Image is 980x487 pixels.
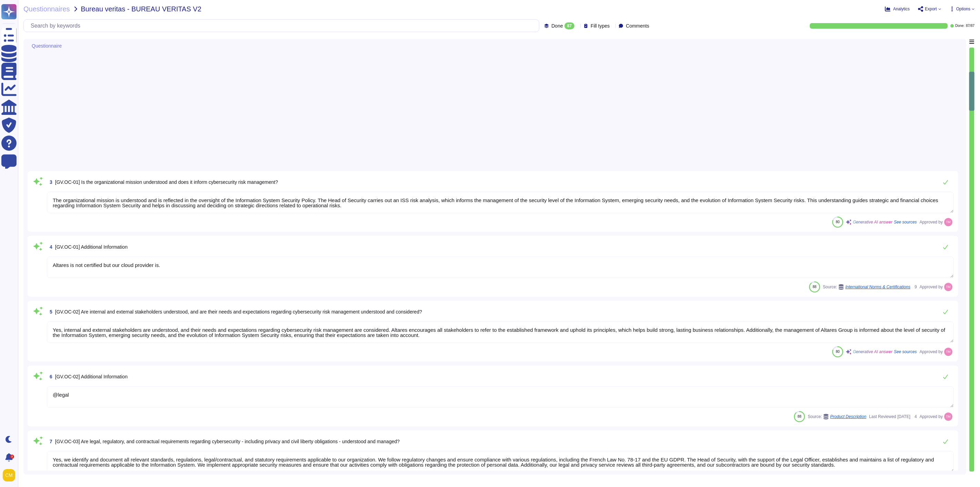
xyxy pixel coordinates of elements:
[47,192,954,213] textarea: The organizational mission is understood and is reflected in the oversight of the Information Sys...
[944,218,952,226] img: user
[797,415,801,418] span: 88
[845,285,910,289] span: International Norms & Certifications
[920,220,943,224] span: Approved by
[3,469,15,481] img: user
[925,7,937,11] span: Export
[32,43,62,48] span: Questionnaire
[920,285,943,289] span: Approved by
[47,257,954,278] textarea: Altares is not certified but our cloud provider is.
[47,309,52,314] span: 5
[836,220,839,224] span: 80
[920,415,943,419] span: Approved by
[27,20,539,32] input: Search by keywords
[47,245,52,249] span: 4
[955,24,964,28] span: Done:
[10,455,14,459] div: 2
[55,309,422,315] span: [GV.OC-02] Are internal and external stakeholders understood, and are their needs and expectation...
[920,350,943,354] span: Approved by
[956,7,970,11] span: Options
[885,6,910,12] button: Analytics
[830,415,866,419] span: Product Description
[591,23,610,28] span: Fill types
[913,415,917,419] span: 4
[808,414,866,419] span: Source:
[944,348,952,356] img: user
[55,374,127,379] span: [GV.OC-02] Additional Information
[894,220,917,224] span: See sources
[813,285,816,289] span: 88
[913,285,917,289] span: 9
[55,439,400,444] span: [GV.OC-03] Are legal, regulatory, and contractual requirements regarding cybersecurity - includin...
[551,23,563,28] span: Done
[47,321,954,343] textarea: Yes, internal and external stakeholders are understood, and their needs and expectations regardin...
[944,413,952,421] img: user
[47,374,52,379] span: 6
[869,415,910,419] span: Last Reviewed [DATE]
[626,23,649,28] span: Comments
[55,179,278,185] span: [GV.OC-01] Is the organizational mission understood and does it inform cybersecurity risk managem...
[836,350,839,354] span: 80
[853,350,892,354] span: Generative AI answer
[893,7,910,11] span: Analytics
[55,244,127,250] span: [GV.OC-01] Additional Information
[47,451,954,473] textarea: Yes, we identify and document all relevant standards, regulations, legal/contractual, and statuto...
[894,350,917,354] span: See sources
[81,6,202,12] span: Bureau veritas - BUREAU VERITAS V2
[823,284,910,290] span: Source:
[47,386,954,408] textarea: @legal
[23,6,70,12] span: Questionnaires
[1,468,20,483] button: user
[47,439,52,444] span: 7
[966,24,974,28] span: 87 / 87
[853,220,892,224] span: Generative AI answer
[47,180,52,185] span: 3
[944,283,952,291] img: user
[564,22,574,29] div: 87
